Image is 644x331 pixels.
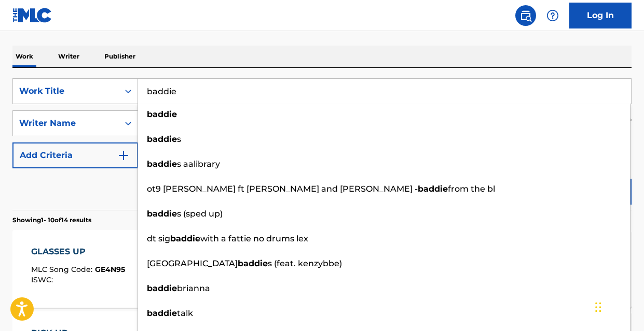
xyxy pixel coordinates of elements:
span: s aalibrary [177,159,220,169]
div: GLASSES UP [31,246,125,258]
strong: baddie [147,209,177,219]
strong: baddie [238,258,268,268]
strong: baddie [147,308,177,318]
p: Publisher [101,46,139,67]
p: Showing 1 - 10 of 14 results [12,215,91,225]
strong: baddie [147,159,177,169]
span: [GEOGRAPHIC_DATA] [147,258,238,268]
div: Drag [595,292,601,323]
button: Add Criteria [12,142,138,168]
div: Writer Name [19,117,113,129]
img: 9d2ae6d4665cec9f34b9.svg [117,149,130,162]
span: from the bl [448,184,495,194]
p: Work [12,46,36,67]
img: search [519,9,532,22]
a: Log In [569,3,632,28]
span: brianna [177,283,210,293]
span: s (feat. kenzybbe) [268,258,342,268]
img: help [546,9,559,22]
p: Writer [55,46,83,67]
strong: baddie [147,109,177,119]
strong: baddie [418,184,448,194]
span: with a fattie no drums lex [200,234,308,243]
a: Public Search [515,5,536,26]
a: GLASSES UPMLC Song Code:GE4N95ISWC:Writers (7)[PERSON_NAME] [PERSON_NAME], [PERSON_NAME], [PERSON... [12,230,632,308]
iframe: Chat Widget [592,281,644,331]
div: Help [542,5,563,26]
div: Work Title [19,85,113,97]
span: talk [177,308,193,318]
strong: baddie [147,134,177,144]
span: ISWC : [31,275,56,284]
strong: baddie [170,234,200,243]
span: MLC Song Code : [31,265,95,274]
span: GE4N95 [95,265,125,274]
span: dt sig [147,234,170,243]
img: MLC Logo [12,8,52,23]
span: s [177,134,181,144]
span: s (sped up) [177,209,223,219]
form: Search Form [12,78,632,210]
strong: baddie [147,283,177,293]
span: ot9 [PERSON_NAME] ft [PERSON_NAME] and [PERSON_NAME] - [147,184,418,194]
